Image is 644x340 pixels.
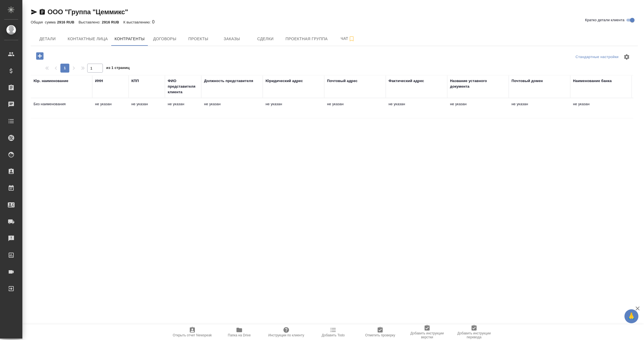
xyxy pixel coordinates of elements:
[201,99,263,118] td: не указан
[357,324,404,340] button: Отметить проверку
[95,78,103,84] div: ИНН
[165,99,201,118] td: не указан
[68,35,108,42] span: Контактные лица
[407,331,447,339] span: Добавить инструкции верстки
[129,99,165,118] td: не указан
[310,324,357,340] button: Добавить Todo
[268,333,304,337] span: Инструкции по клиенту
[57,20,79,24] p: 2916 RUB
[92,99,129,118] td: не указан
[348,35,355,42] svg: Подписаться
[389,78,424,84] div: Фактический адрес
[102,20,123,24] p: 2916 RUB
[31,9,37,15] button: Скопировать ссылку для ЯМессенджера
[624,309,638,323] button: 🙏
[39,9,46,15] button: Скопировать ссылку
[324,99,386,118] td: не указан
[168,78,198,95] div: ФИО представителя клиента
[34,35,61,42] span: Детали
[115,35,145,42] span: Контрагенты
[34,78,68,84] div: Юр. наименование
[32,50,48,62] button: Добавить контрагента
[228,333,251,337] span: Папка на Drive
[322,333,345,337] span: Добавить Todo
[327,78,357,84] div: Почтовый адрес
[570,99,632,118] td: не указан
[334,35,361,42] span: Чат
[620,50,633,64] span: Настроить таблицу
[123,20,152,24] p: К выставлению:
[216,324,263,340] button: Папка на Drive
[173,333,212,337] span: Открыть отчет Newspeak
[131,78,139,84] div: КПП
[627,310,636,322] span: 🙏
[31,19,638,25] div: 0
[451,324,498,340] button: Добавить инструкции перевода
[365,333,395,337] span: Отметить проверку
[573,78,612,84] div: Наименование банка
[447,99,509,118] td: не указан
[574,53,620,61] div: split button
[48,8,128,16] a: ООО "Группа "Цеммикс"
[454,331,494,339] span: Добавить инструкции перевода
[169,324,216,340] button: Открыть отчет Newspeak
[185,35,212,42] span: Проекты
[585,17,624,23] span: Кратко детали клиента
[204,78,253,84] div: Должность представителя
[404,324,451,340] button: Добавить инструкции верстки
[263,99,324,118] td: не указан
[106,64,130,73] span: из 1 страниц
[151,35,178,42] span: Договоры
[252,35,279,42] span: Сделки
[509,99,570,118] td: не указан
[450,78,506,89] div: Название уставного документа
[31,99,92,118] td: Без наименования
[386,99,447,118] td: не указан
[263,324,310,340] button: Инструкции по клиенту
[512,78,543,84] div: Почтовый домен
[285,35,328,42] span: Проектная группа
[266,78,303,84] div: Юридический адрес
[218,35,245,42] span: Заказы
[31,20,57,24] p: Общая сумма
[79,20,102,24] p: Выставлено:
